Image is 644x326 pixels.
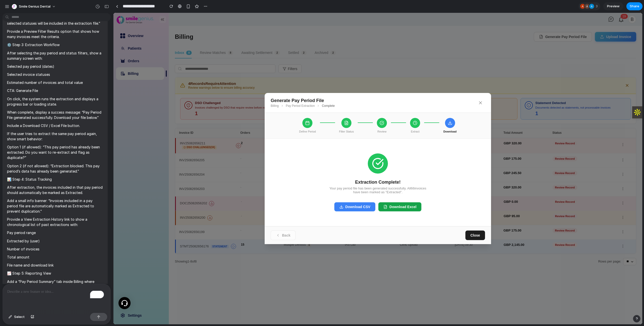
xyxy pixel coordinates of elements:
[607,4,620,9] span: Preview
[3,284,110,311] div: To enrich screen reader interactions, please activate Accessibility in Grammarly extension settings
[352,218,372,227] button: Close
[519,95,528,104] img: Apollo.io
[10,3,58,11] button: Smile Genius Dental
[14,314,25,319] span: Select
[242,167,287,172] div: Extraction Complete!
[7,144,103,160] p: Option 1 (if allowed): “This pay period has already been extracted. Do you want to re-extract and...
[7,217,103,227] p: Provide a View Extraction History link to show a chronological list of past extractions with:
[7,123,103,128] p: Include a Download CSV / Excel File button.
[7,254,103,260] p: Total amount
[7,50,103,61] p: After selecting the pay period and status filters, show a summary screen with:
[7,198,103,214] p: Add a small info banner: “Invoices included in a pay period file are automatically marked as Extr...
[214,174,315,181] div: Your pay period file has been generated successfully. All 66 invoices have been marked as "Extrac...
[7,163,103,174] p: Option 2 (if not allowed): “Extraction blocked. This pay period’s data has already been generated.”
[7,72,103,77] p: Selected invoice statuses
[7,64,103,69] p: Selected pay period (dates)
[603,2,623,10] a: Preview
[172,91,201,95] span: Pay Period Extraction
[221,189,262,199] button: Download CSV
[7,96,103,107] p: On click, the system runs the extraction and displays a progress bar or loading state.
[626,2,642,10] button: Share
[7,271,103,276] p: 📈 Step 5: Reporting View
[157,218,182,227] button: Back
[265,189,308,199] button: Download Excel
[630,4,639,9] span: Share
[7,238,103,244] p: Extracted by (user)
[157,85,221,90] h2: Generate Pay Period File
[596,4,599,9] span: 3
[7,88,103,93] p: CTA: Generate File
[7,80,103,85] p: Estimated number of invoices and total value
[7,246,103,252] p: Number of invoices
[157,91,165,95] span: Billing
[7,185,103,195] p: After extraction, the invoices included in that pay period should automatically be marked as Extr...
[208,91,221,95] span: Complete
[264,117,273,120] span: Review
[7,110,103,120] p: When complete, display a success message: “Pay Period File generated successfully. Download your ...
[113,13,642,324] iframe: To enrich screen reader interactions, please activate Accessibility in Grammarly extension settings
[7,279,103,289] p: Add a “Pay Period Summary” tab inside Billing where users can review extracted data.
[7,29,103,39] p: Provide a Preview Filter Results option that shows how many invoices meet the criteria.
[186,117,203,120] span: Define Period
[7,230,103,235] p: Pay period range
[7,263,103,268] p: File name and download link
[226,117,240,120] span: Filter Status
[330,117,343,120] span: Download
[7,131,103,142] p: If the user tries to extract the same pay period again, show smart behavior:
[7,42,103,47] p: ⚙️ Step 3: Extraction Workflow
[6,313,27,321] button: Select
[7,177,103,182] p: 📊 Step 4: Status Tracking
[297,117,306,120] span: Extract
[19,4,51,9] span: Smile Genius Dental
[579,2,600,10] div: 3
